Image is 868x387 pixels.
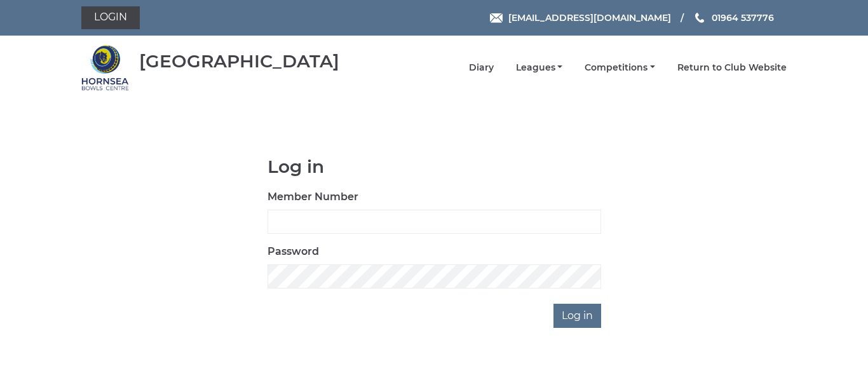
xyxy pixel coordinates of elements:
[490,11,671,25] a: Email [EMAIL_ADDRESS][DOMAIN_NAME]
[553,304,601,328] input: Log in
[81,44,129,92] img: Hornsea Bowls Centre
[693,11,774,25] a: Phone us 01964 537776
[268,244,319,259] label: Password
[508,12,671,24] span: [EMAIL_ADDRESS][DOMAIN_NAME]
[268,157,601,177] h1: Log in
[516,62,563,74] a: Leagues
[677,62,787,74] a: Return to Club Website
[695,13,704,23] img: Phone us
[81,6,140,29] a: Login
[268,189,358,205] label: Member Number
[490,13,503,23] img: Email
[469,62,494,74] a: Diary
[585,62,655,74] a: Competitions
[712,12,774,24] span: 01964 537776
[139,51,339,71] div: [GEOGRAPHIC_DATA]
